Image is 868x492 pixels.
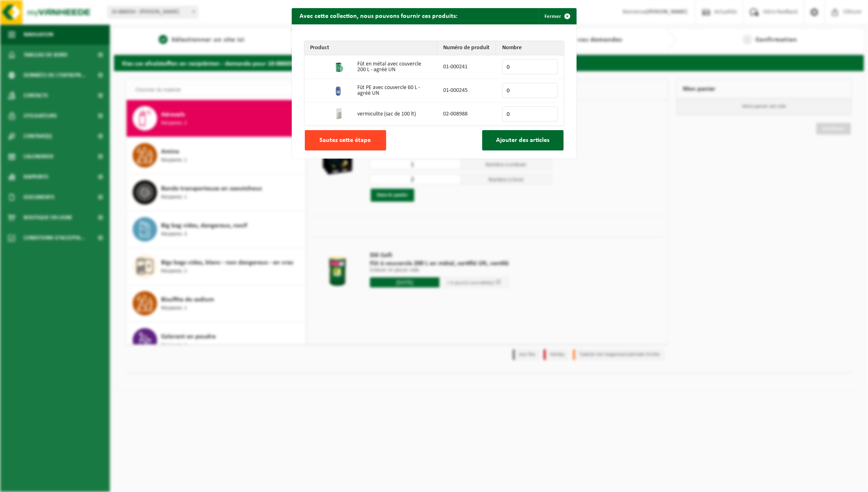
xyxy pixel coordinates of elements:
th: Numéro de produit [437,41,496,55]
td: Fût en métal avec couvercle 200 L - agréé UN [352,55,437,79]
th: Product [304,41,437,55]
td: 02-008988 [437,102,496,126]
img: 01-000241 [332,60,345,73]
td: vermiculite (sac de 100 lt) [352,102,437,126]
button: Fermer [538,8,576,24]
td: 01-000241 [437,55,496,79]
td: Fût PE avec couvercle 60 L - agréé UN [352,79,437,102]
th: Nombre [496,41,564,55]
h2: Avec cette collection, nous pouvons fournir ces produits: [292,8,466,24]
span: Ajouter des articles [496,137,549,144]
td: 01-000245 [437,79,496,102]
button: Ajouter des articles [482,130,564,150]
img: 01-000245 [332,83,345,96]
img: 02-008988 [332,107,345,120]
span: Sautez cette étape [320,137,371,144]
button: Sautez cette étape [305,130,386,150]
